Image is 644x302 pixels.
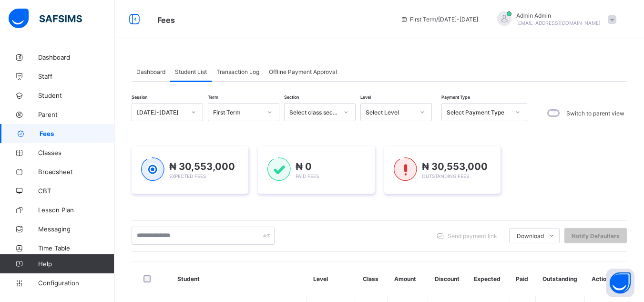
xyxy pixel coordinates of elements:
span: Time Table [38,244,114,252]
span: Student List [175,68,207,75]
th: Level [306,261,356,296]
th: Class [356,261,387,296]
label: Switch to parent view [566,110,624,117]
div: First Term [213,109,262,116]
span: Staff [38,73,114,80]
span: CBT [38,187,114,195]
span: Paid Fees [296,173,319,179]
img: safsims [9,9,82,29]
div: Select Level [366,109,414,116]
div: Select class section [289,109,338,116]
span: session/term information [400,16,478,23]
div: Select Payment Type [447,109,510,116]
span: Classes [38,149,114,156]
span: Dashboard [38,53,114,61]
span: Help [38,260,114,268]
span: Send payment link [448,232,497,240]
span: Download [517,232,544,240]
div: AdminAdmin [488,11,621,27]
span: Fees [40,130,114,137]
span: Notify Defaulters [572,232,620,240]
button: Open asap [606,269,634,297]
span: Admin Admin [516,12,601,19]
span: Payment Type [441,94,470,100]
span: Offline Payment Approval [269,68,337,75]
th: Actions [584,261,627,296]
span: Outstanding Fees [422,173,469,179]
th: Discount [428,261,467,296]
th: Amount [387,261,428,296]
span: Transaction Log [216,68,259,75]
span: Messaging [38,225,114,233]
span: Lesson Plan [38,206,114,214]
span: Dashboard [136,68,165,75]
img: outstanding-1.146d663e52f09953f639664a84e30106.svg [394,157,417,181]
th: Student [170,261,307,296]
span: Session [132,94,147,100]
img: paid-1.3eb1404cbcb1d3b736510a26bbfa3ccb.svg [267,157,291,181]
span: ₦ 30,553,000 [422,161,488,172]
span: Term [208,94,218,100]
th: Paid [509,261,535,296]
span: Expected Fees [169,173,206,179]
span: Configuration [38,279,114,287]
span: Student [38,92,114,99]
div: [DATE]-[DATE] [137,109,185,116]
span: Broadsheet [38,168,114,176]
span: ₦ 30,553,000 [169,161,235,172]
span: [EMAIL_ADDRESS][DOMAIN_NAME] [516,20,601,26]
span: Fees [157,15,175,25]
span: Parent [38,111,114,118]
th: Outstanding [535,261,584,296]
span: Section [284,94,299,100]
span: ₦ 0 [296,161,312,172]
img: expected-1.03dd87d44185fb6c27cc9b2570c10499.svg [141,157,164,181]
th: Expected [467,261,509,296]
span: Level [360,94,371,100]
